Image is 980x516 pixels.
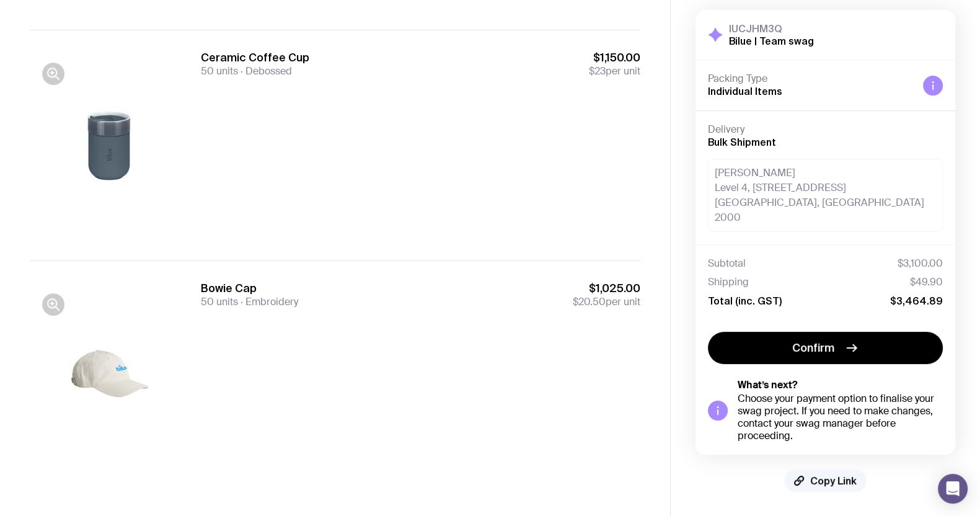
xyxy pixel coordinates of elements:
[729,22,814,35] h3: IUCJHM3Q
[810,474,857,487] span: Copy Link
[201,50,309,65] h3: Ceramic Coffee Cup
[784,469,867,492] button: Copy Link
[573,281,640,296] span: $1,025.00
[708,136,776,148] span: Bulk Shipment
[589,65,640,78] span: per unit
[738,393,943,442] div: Choose your payment option to finalise your swag project. If you need to make changes, contact yo...
[890,295,943,307] span: $3,464.89
[938,474,968,504] div: Open Intercom Messenger
[589,64,606,78] span: $23
[201,295,238,308] span: 50 units
[910,276,943,288] span: $49.90
[573,296,640,308] span: per unit
[708,86,782,97] span: Individual Items
[792,340,834,355] span: Confirm
[201,64,238,78] span: 50 units
[708,257,746,270] span: Subtotal
[729,35,814,47] h2: Bilue | Team swag
[238,64,292,78] span: Debossed
[573,295,606,308] span: $20.50
[708,295,782,307] span: Total (inc. GST)
[708,332,943,364] button: Confirm
[238,295,298,308] span: Embroidery
[708,123,943,136] h4: Delivery
[201,281,298,296] h3: Bowie Cap
[589,50,640,65] span: $1,150.00
[898,257,943,270] span: $3,100.00
[708,276,749,288] span: Shipping
[708,73,913,85] h4: Packing Type
[708,159,943,232] div: [PERSON_NAME] Level 4, [STREET_ADDRESS] [GEOGRAPHIC_DATA], [GEOGRAPHIC_DATA] 2000
[738,379,943,391] h5: What’s next?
